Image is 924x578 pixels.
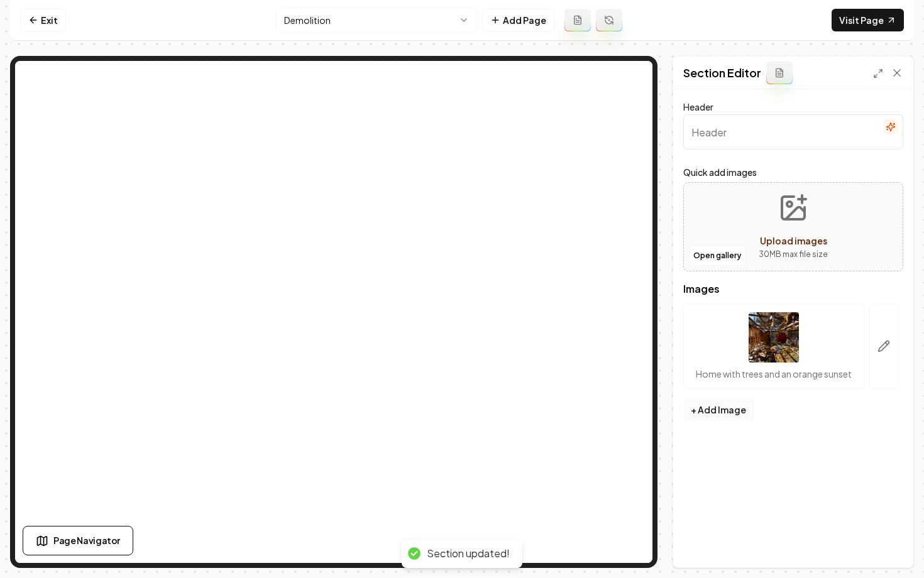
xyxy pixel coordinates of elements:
[683,284,903,294] span: Images
[427,547,510,560] div: Section updated!
[832,9,904,31] a: Visit Page
[23,526,133,555] button: Page Navigator
[683,165,903,180] label: Quick add images
[689,246,745,266] button: Open gallery
[53,534,120,547] span: Page Navigator
[766,62,793,84] button: Add admin section prompt
[683,114,903,150] input: Header
[696,368,852,380] p: Home with trees and an orange sunset
[760,235,827,246] span: Upload images
[20,9,66,31] a: Exit
[683,398,754,421] button: + Add Image
[749,312,799,363] img: Home with trees and an orange sunset
[683,64,761,82] h2: Section Editor
[482,9,554,31] button: Add Page
[759,248,828,261] p: 30 MB max file size
[596,9,622,31] button: Regenerate page
[749,183,838,271] button: Upload images
[683,101,713,112] label: Header
[564,9,591,31] button: Add admin page prompt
